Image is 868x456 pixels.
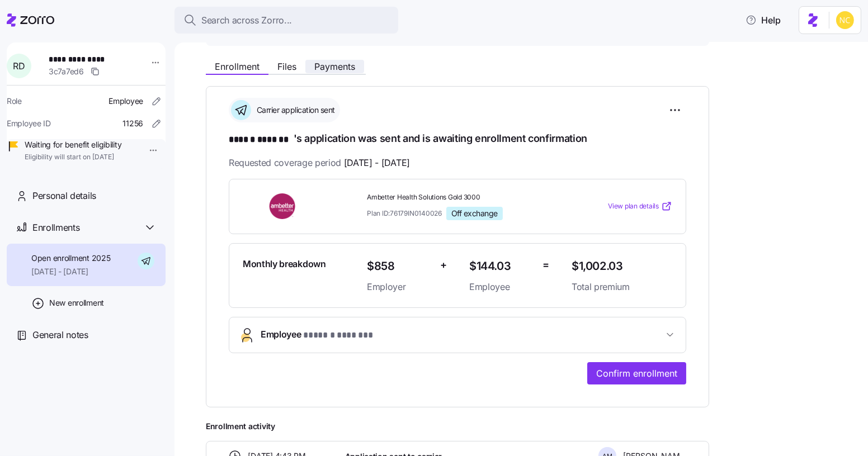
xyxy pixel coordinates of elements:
span: Requested coverage period [229,156,410,170]
span: + [440,257,447,273]
span: Eligibility will start on [DATE] [25,153,121,162]
span: Role [7,96,22,107]
span: R D [13,61,25,70]
span: Payments [314,62,355,71]
button: Confirm enrollment [587,362,686,384]
span: Employer [367,280,431,294]
span: Enrollment activity [206,421,709,432]
span: Employee [108,96,143,107]
img: e03b911e832a6112bf72643c5874f8d8 [836,11,854,29]
span: Carrier application sent [253,104,335,116]
span: New enrollment [49,297,104,308]
span: Ambetter Health Solutions Gold 3000 [367,193,563,202]
span: Open enrollment 2025 [31,253,110,264]
span: $858 [367,257,431,275]
span: Total premium [572,280,672,294]
span: $144.03 [469,257,534,275]
span: Off exchange [451,208,498,218]
span: $1,002.03 [572,257,672,275]
span: Enrollment [215,62,260,71]
span: 11256 [122,118,143,129]
span: Employee [469,280,534,294]
button: Search across Zorro... [174,7,398,34]
span: [DATE] - [DATE] [344,156,410,170]
a: View plan details [608,201,672,212]
span: General notes [32,328,88,342]
span: Employee [261,327,373,343]
span: [DATE] - [DATE] [31,266,110,277]
span: = [542,257,549,273]
span: Help [746,13,781,27]
span: Enrollments [32,221,79,235]
span: Search across Zorro... [201,13,292,27]
span: Confirm enrollment [596,367,677,380]
span: Files [277,62,296,71]
span: Personal details [32,189,96,203]
button: Help [737,9,790,31]
span: View plan details [608,201,659,212]
span: 3c7a7ed6 [49,66,84,77]
span: Monthly breakdown [243,257,326,271]
span: Plan ID: 76179IN0140026 [367,208,442,218]
span: Employee ID [7,118,51,129]
span: Waiting for benefit eligibility [25,139,121,150]
img: Ambetter [243,193,323,219]
h1: 's application was sent and is awaiting enrollment confirmation [229,131,686,147]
